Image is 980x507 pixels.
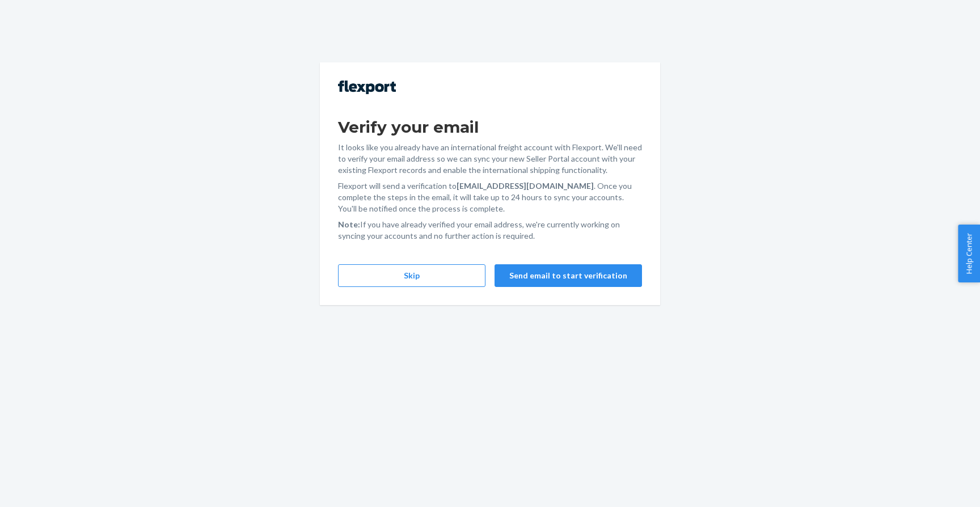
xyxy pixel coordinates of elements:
p: Flexport will send a verification to . Once you complete the steps in the email, it will take up ... [338,180,642,214]
strong: Note: [338,219,360,229]
button: Help Center [958,225,980,282]
strong: [EMAIL_ADDRESS][DOMAIN_NAME] [457,181,594,191]
button: Skip [338,264,485,287]
button: Send email to start verification [495,264,642,287]
h1: Verify your email [338,117,642,137]
p: If you have already verified your email address, we're currently working on syncing your accounts... [338,219,642,242]
img: Flexport logo [338,81,396,94]
p: It looks like you already have an international freight account with Flexport. We'll need to veri... [338,142,642,176]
